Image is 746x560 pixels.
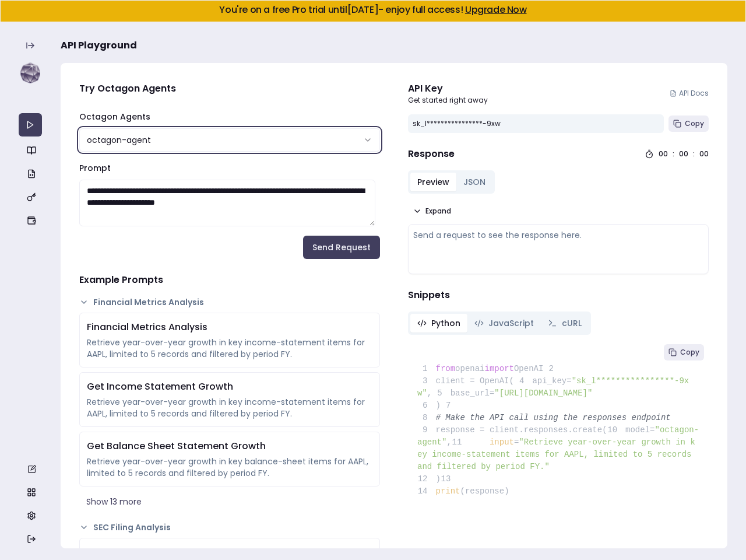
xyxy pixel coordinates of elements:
[408,147,455,161] h4: Response
[514,375,533,387] span: 4
[456,173,492,191] button: JSON
[699,149,709,159] div: 00
[87,320,372,334] div: Financial Metrics Analysis
[693,149,695,159] div: :
[79,82,380,96] h4: Try Octagon Agents
[670,89,709,98] a: API Docs
[514,437,519,447] span: =
[87,456,372,479] div: Retrieve year-over-year growth in key balance-sheet items for AAPL, limited to 5 records and filt...
[425,206,451,216] span: Expand
[417,412,436,424] span: 8
[87,439,372,453] div: Get Balance Sheet Statement Growth
[79,296,380,308] button: Financial Metrics Analysis
[668,116,709,132] button: Copy
[441,473,459,485] span: 13
[562,317,582,329] span: cURL
[417,400,436,412] span: 6
[514,364,543,373] span: OpenAI
[460,487,509,496] span: (response)
[10,5,736,15] h5: You're on a free Pro trial until [DATE] - enjoy full access!
[410,173,456,191] button: Preview
[417,437,696,471] span: "Retrieve year-over-year growth in key income-statement items for AAPL, limited to 5 records and ...
[61,38,137,52] span: API Playground
[79,111,150,123] label: Octagon Agents
[455,364,484,373] span: openai
[413,229,703,241] div: Send a request to see the response here.
[431,317,460,329] span: Python
[673,149,674,159] div: :
[408,288,709,302] h4: Snippets
[417,473,436,485] span: 12
[494,388,592,398] span: "[URL][DOMAIN_NAME]"
[451,388,495,398] span: base_url=
[408,203,456,219] button: Expand
[79,491,380,512] button: Show 13 more
[87,337,372,360] div: Retrieve year-over-year growth in key income-statement items for AAPL, limited to 5 records and f...
[441,400,459,412] span: 7
[408,96,488,105] p: Get started right away
[417,401,441,410] span: )
[432,387,451,400] span: 5
[417,424,436,436] span: 9
[427,388,432,398] span: ,
[685,119,704,128] span: Copy
[417,376,514,386] span: client = OpenAI(
[485,364,514,373] span: import
[680,348,699,357] span: Copy
[446,437,451,447] span: ,
[79,162,111,174] label: Prompt
[543,363,562,375] span: 2
[79,273,380,287] h4: Example Prompts
[679,149,688,159] div: 00
[19,62,42,85] img: logo-0uyt-Vr5.svg
[436,364,456,373] span: from
[436,413,671,422] span: # Make the API call using the responses endpoint
[436,487,460,496] span: print
[490,437,514,447] span: input
[417,485,436,498] span: 14
[87,380,372,394] div: Get Income Statement Growth
[465,3,527,16] a: Upgrade Now
[607,424,626,436] span: 10
[532,376,571,386] span: api_key=
[408,82,488,96] div: API Key
[87,396,372,419] div: Retrieve year-over-year growth in key income-statement items for AAPL, limited to 5 records and f...
[625,425,654,435] span: model=
[488,317,534,329] span: JavaScript
[452,436,470,449] span: 11
[79,521,380,533] button: SEC Filing Analysis
[303,236,380,259] button: Send Request
[659,149,668,159] div: 00
[417,363,436,375] span: 1
[19,113,42,136] a: API Playground
[417,425,607,435] span: response = client.responses.create(
[664,344,704,360] button: Copy
[87,545,372,559] div: SEC Filing Analysis
[417,474,441,484] span: )
[417,375,436,387] span: 3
